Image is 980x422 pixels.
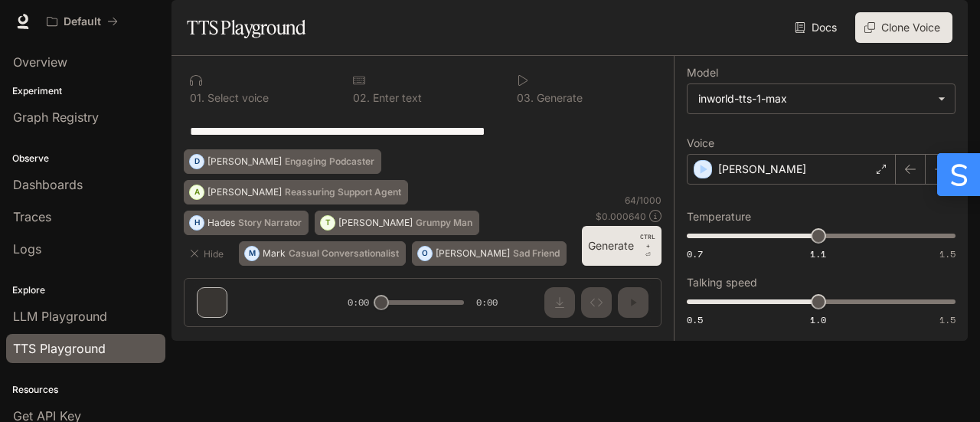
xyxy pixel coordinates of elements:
[64,15,101,28] p: Default
[792,12,843,43] a: Docs
[937,153,980,196] div: S
[640,232,655,250] p: CTRL +
[687,211,751,222] p: Temperature
[207,218,235,227] p: Hades
[190,149,204,174] div: D
[582,226,661,266] button: GenerateCTRL +⏎
[625,194,661,207] p: 64 / 1000
[640,232,655,260] p: ⏎
[289,249,399,258] p: Casual Conversationalist
[338,218,413,227] p: [PERSON_NAME]
[513,249,560,258] p: Sad Friend
[207,188,282,197] p: [PERSON_NAME]
[285,157,374,166] p: Engaging Podcaster
[190,211,204,235] div: H
[416,218,472,227] p: Grumpy Man
[285,188,401,197] p: Reassuring Support Agent
[534,93,583,103] p: Generate
[412,241,567,266] button: O[PERSON_NAME]Sad Friend
[190,180,204,204] div: A
[321,211,335,235] div: T
[184,180,408,204] button: A[PERSON_NAME]Reassuring Support Agent
[939,247,955,260] span: 1.5
[184,149,381,174] button: D[PERSON_NAME]Engaging Podcaster
[810,247,826,260] span: 1.1
[204,93,269,103] p: Select voice
[40,6,125,37] button: All workspaces
[418,241,432,266] div: O
[184,211,309,235] button: HHadesStory Narrator
[436,249,510,258] p: [PERSON_NAME]
[263,249,286,258] p: Mark
[238,218,302,227] p: Story Narrator
[245,241,259,266] div: M
[855,12,952,43] button: Clone Voice
[370,93,422,103] p: Enter text
[718,162,806,177] p: [PERSON_NAME]
[353,93,370,103] p: 0 2 .
[688,84,955,113] div: inworld-tts-1-max
[810,313,826,326] span: 1.0
[687,313,703,326] span: 0.5
[239,241,406,266] button: MMarkCasual Conversationalist
[687,138,714,149] p: Voice
[939,313,955,326] span: 1.5
[517,93,534,103] p: 0 3 .
[190,93,204,103] p: 0 1 .
[698,91,930,106] div: inworld-tts-1-max
[187,12,305,43] h1: TTS Playground
[207,157,282,166] p: [PERSON_NAME]
[315,211,479,235] button: T[PERSON_NAME]Grumpy Man
[687,247,703,260] span: 0.7
[687,277,757,288] p: Talking speed
[184,241,233,266] button: Hide
[687,67,718,78] p: Model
